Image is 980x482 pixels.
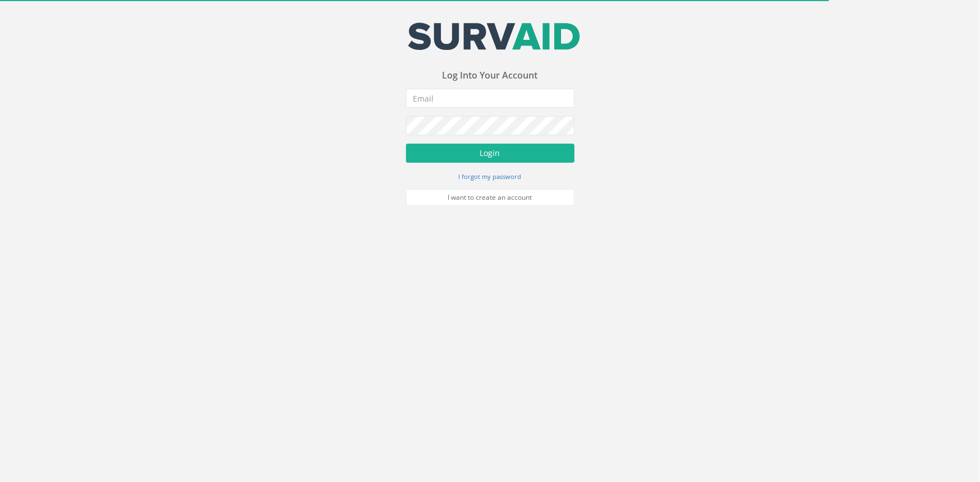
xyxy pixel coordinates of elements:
[459,172,522,181] small: I forgot my password
[406,144,575,163] button: Login
[459,171,522,181] a: I forgot my password
[406,89,575,108] input: Email
[406,71,575,81] h3: Log Into Your Account
[406,189,575,206] a: I want to create an account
